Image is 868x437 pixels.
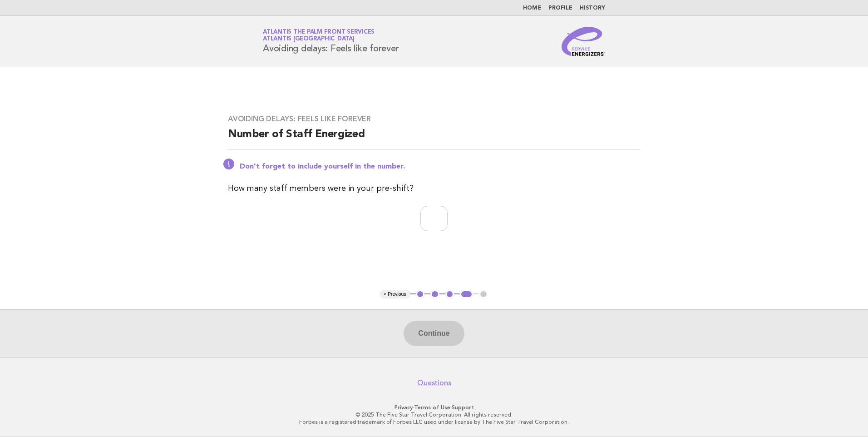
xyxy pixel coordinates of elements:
[548,5,572,11] a: Profile
[228,182,640,195] p: How many staff members were in your pre-shift?
[380,290,409,299] button: < Previous
[580,5,605,11] a: History
[523,5,541,11] a: Home
[228,114,640,124] h3: Avoiding delays: Feels like forever
[452,404,474,411] a: Support
[430,290,439,299] button: 2
[228,127,640,149] h2: Number of Staff Energized
[263,36,355,42] span: Atlantis [GEOGRAPHIC_DATA]
[416,290,425,299] button: 1
[156,404,712,411] p: · ·
[562,27,605,56] img: Service Energizers
[156,411,712,418] p: © 2025 The Five Star Travel Corporation. All rights reserved.
[445,290,454,299] button: 3
[240,162,640,171] p: Don't forget to include yourself in the number.
[156,418,712,426] p: Forbes is a registered trademark of Forbes LLC used under license by The Five Star Travel Corpora...
[417,378,451,387] a: Questions
[263,30,399,53] h1: Avoiding delays: Feels like forever
[460,290,473,299] button: 4
[414,404,450,411] a: Terms of Use
[395,404,413,411] a: Privacy
[263,29,375,42] a: Atlantis The Palm Front ServicesAtlantis [GEOGRAPHIC_DATA]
